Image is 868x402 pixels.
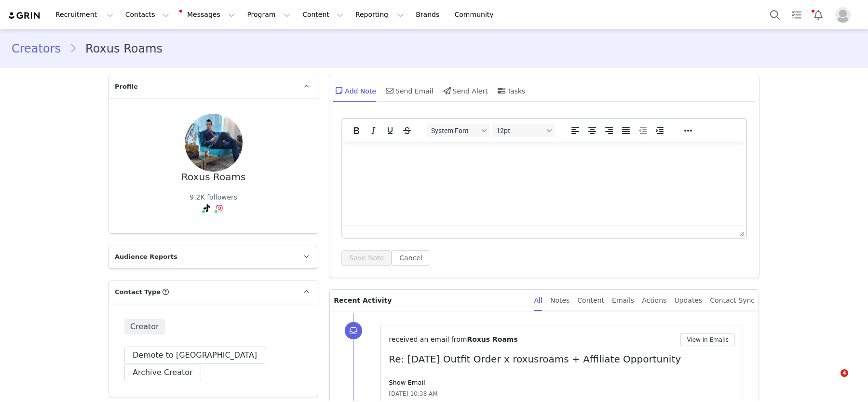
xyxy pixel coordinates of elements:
[50,4,119,26] button: Recruitment
[710,290,755,311] div: Contact Sync
[829,7,860,23] button: Profile
[399,124,415,137] button: Strikethrough
[821,369,844,392] iframe: Intercom live chat
[612,290,634,311] div: Emails
[496,127,543,134] span: 12pt
[124,347,265,364] button: Demote to [GEOGRAPHIC_DATA]
[176,4,241,26] button: Messages
[389,352,735,366] p: Re: [DATE] Outfit Order x roxusroams + Affiliate Opportunity
[441,79,488,102] div: Send Alert
[577,290,604,311] div: Content
[124,319,165,335] span: Creator
[680,124,696,137] button: Reveal or hide additional toolbar items
[350,4,409,26] button: Reporting
[764,4,786,26] button: Search
[115,252,177,262] span: Audience Reports
[12,40,69,57] a: Creators
[348,124,365,137] button: Bold
[584,124,600,137] button: Align center
[124,364,201,381] button: Archive Creator
[635,124,651,137] button: Decrease indent
[181,172,245,183] div: Roxus Roams
[431,127,478,134] span: System Font
[786,4,807,26] a: Tasks
[389,389,437,398] span: [DATE] 10:38 AM
[384,79,434,102] div: Send Email
[382,124,398,137] button: Underline
[334,290,526,311] p: Recent Activity
[190,192,237,202] div: 9.2K followers
[216,204,223,212] img: instagram.svg
[601,124,617,137] button: Align right
[8,11,41,20] img: grin logo
[674,290,702,311] div: Updates
[185,114,243,172] img: 18eccb28-2a25-4c62-b614-95615b4b0d45.jpg
[389,379,425,386] a: Show Email
[651,124,668,137] button: Increase indent
[567,124,583,137] button: Align left
[427,124,490,137] button: Fonts
[618,124,634,137] button: Justify
[835,7,851,23] img: placeholder-profile.jpg
[841,369,848,377] span: 4
[333,79,376,102] div: Add Note
[341,250,392,266] button: Save Note
[449,4,504,26] a: Community
[736,226,746,238] div: Press the Up and Down arrow keys to resize the editor.
[115,287,161,297] span: Contact Type
[342,142,746,226] iframe: Rich Text Area
[241,4,296,26] button: Program
[467,335,517,343] span: Roxus Roams
[389,335,467,343] span: received an email from
[410,4,448,26] a: Brands
[680,333,735,346] button: View in Emails
[297,4,349,26] button: Content
[808,4,829,26] button: Notifications
[392,250,430,266] button: Cancel
[550,290,570,311] div: Notes
[120,4,175,26] button: Contacts
[642,290,666,311] div: Actions
[115,82,138,92] span: Profile
[492,124,555,137] button: Font sizes
[534,290,542,311] div: All
[496,79,526,102] div: Tasks
[365,124,381,137] button: Italic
